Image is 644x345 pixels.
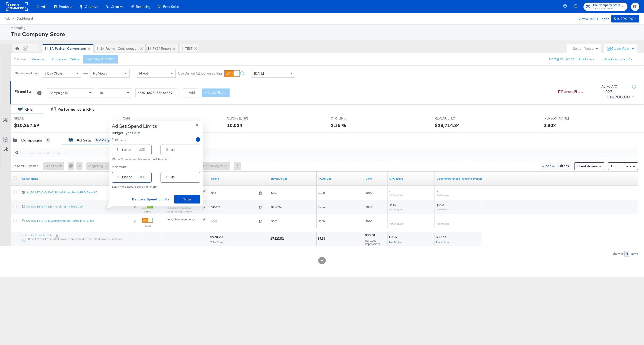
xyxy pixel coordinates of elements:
span: $920.20 [211,205,257,209]
div: Active A/C Budget [574,15,609,22]
div: $7,327.52 [270,236,285,241]
button: Rename [29,55,53,64]
sub: Per Click (Link) [389,208,404,211]
div: Rows [631,252,638,255]
span: $0.90 [389,203,396,207]
span: - [437,189,438,193]
button: Duplicate [52,57,66,62]
div: Managing: [11,26,638,30]
button: Breakdowns [574,162,604,170]
button: Clear All Filters [540,162,571,170]
sub: Min. spend limit: $1,600.00 [166,206,191,209]
sub: Per Purchase [437,222,449,225]
span: $0.00 [271,191,277,195]
span: X [196,122,198,128]
button: Remove Spend Limits [130,195,171,203]
div: $16,700.00 [614,16,633,22]
a: The average cost for each link click you've received from your ad. [389,177,433,181]
div: We can't guarantee this amount will be spent. [112,158,200,161]
span: The Company Store [592,3,620,8]
span: 7 Day Clicks [45,71,63,75]
span: $7.96 [318,205,325,209]
a: The average cost for each purchase tracked by your Custom Audience pixel on your website after pe... [437,177,482,181]
a: The average cost you've paid to have 1,000 impressions of your ad. [366,177,386,181]
span: / [10,17,17,20]
div: $28,714.34 [435,122,460,129]
span: Optimize [85,5,98,9]
input: Search Ad Set Name, ID or Objective [19,146,579,155]
div: % [164,174,170,182]
div: Drag to reorder tab [148,47,151,50]
sub: Per Purchase [437,208,449,211]
span: $7,327.52 [271,205,282,209]
span: Is [100,91,103,95]
div: Drag to reorder tab [45,47,48,50]
span: Mixed [139,71,148,75]
a: here. [151,185,157,188]
div: Ad Set Spend Limits [112,123,157,129]
a: Your Ad Set name. [22,177,136,181]
span: CLICKS (LINK) [227,116,262,121]
div: KPIs [24,107,33,112]
button: Delete [70,57,79,62]
span: Remove Spend Limits [132,196,169,202]
p: Budget Type: Daily [112,130,157,135]
span: $0.00 [366,219,372,223]
a: SA_TCS_FB_CNV_DABAHighVolume_Purch_PRO_Broad [26,219,131,224]
div: Active A/C Budget [601,84,627,93]
span: - [437,218,438,221]
div: Using Campaign Budget [166,217,202,221]
span: Dashboard [17,17,33,20]
div: KK [23,47,27,52]
div: TEST [185,46,192,51]
a: ROAS_281 [318,177,362,181]
span: No Views [93,71,107,75]
div: Attribution Window: [14,72,40,75]
div: $10,267.59 [14,122,39,129]
div: 2.15 % [331,122,346,129]
div: Create View [611,46,635,51]
div: % [164,146,170,155]
span: KK [633,4,637,9]
a: The total amount spent to date. [211,177,267,181]
span: $30.01 [366,205,373,209]
button: $16,700.00 [611,15,639,22]
div: $ [115,174,121,182]
button: Column Sets [608,162,638,170]
button: Hide Graphs & KPIs [604,57,632,62]
sub: Max. spend limit : $1,900.00 [166,210,191,213]
span: CTR (LINK) [331,116,366,121]
span: Total Spend [210,240,225,244]
div: 2.80x [544,122,556,129]
div: $30.67 [436,235,448,239]
span: $0.00 [211,220,257,223]
span: [DATE] [254,71,264,75]
div: 10,034 [227,122,242,129]
label: Use Unified Attribution Setting: [178,71,222,76]
button: + Add [183,88,198,97]
div: $ [115,146,121,155]
span: REVENUE_LC [435,116,470,121]
sub: Per Click (Link) [389,194,404,197]
div: SA-Pacing - Consideration [100,46,138,51]
div: for 1 Campaign [95,138,117,142]
div: $0.89 [388,235,399,239]
a: SA_TCS_FB_CNV_DPA_Purch_RET_ViewATC90 [26,205,131,210]
span: Creative [111,5,123,9]
div: $7.96 [318,236,327,241]
div: 0 [68,162,76,170]
span: Ads [5,17,10,20]
span: CPM [123,116,158,121]
button: Hide Filters [578,57,594,62]
span: $0.00 [211,191,257,195]
span: $0.00 [366,191,372,195]
div: SA-Pacing - Conversions [50,46,86,51]
a: SA_TCS_FB_CNV_DABAHighVolume_Purch_PRO_BroadLC [26,190,131,195]
div: Campaigns [21,137,42,143]
div: The Company Store [11,30,638,38]
span: The Company Store [592,7,620,10]
div: SA_TCS_FB_CNV_DABAHighVolume_Purch_PRO_BroadLC [26,190,131,194]
span: $0.00 [271,219,277,223]
span: Per Action [389,240,402,244]
span: Feed Suite [163,5,179,9]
